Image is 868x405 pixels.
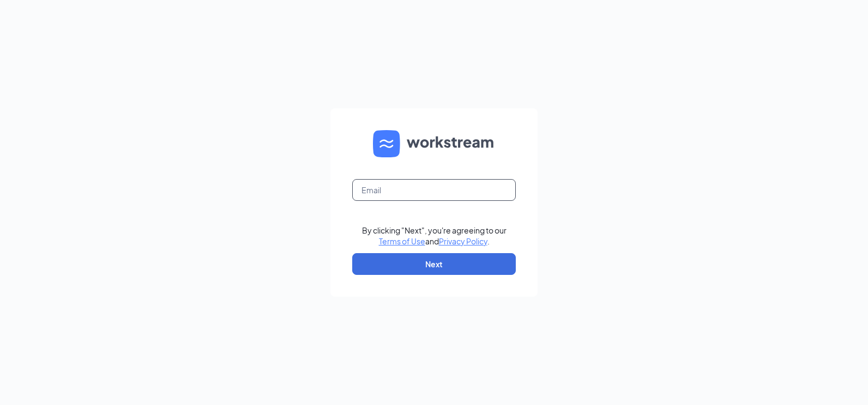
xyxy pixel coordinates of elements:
img: WS logo and Workstream text [373,130,495,157]
input: Email [352,179,516,201]
a: Terms of Use [379,236,425,246]
button: Next [352,253,516,275]
div: By clicking "Next", you're agreeing to our and . [362,225,507,247]
a: Privacy Policy [439,236,487,246]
